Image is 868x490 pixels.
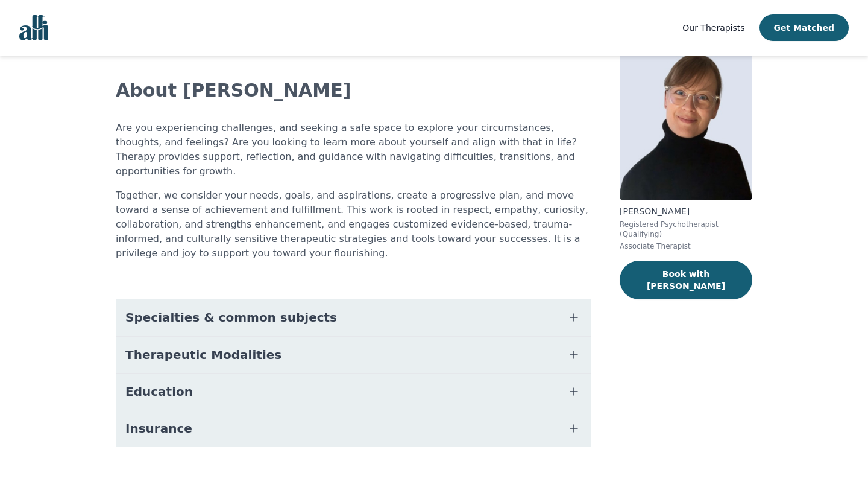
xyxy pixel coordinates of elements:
[116,337,591,373] button: Therapeutic Modalities
[125,346,281,363] span: Therapeutic Modalities
[620,220,752,239] p: Registered Psychotherapist (Qualifying)
[125,383,193,400] span: Education
[116,80,591,101] h2: About [PERSON_NAME]
[116,121,591,179] p: Are you experiencing challenges, and seeking a safe space to explore your circumstances, thoughts...
[620,205,752,217] p: [PERSON_NAME]
[620,261,752,299] button: Book with [PERSON_NAME]
[116,188,591,261] p: Together, we consider your needs, goals, and aspirations, create a progressive plan, and move tow...
[682,23,744,33] span: Our Therapists
[682,21,744,35] a: Our Therapists
[116,374,591,410] button: Education
[125,309,337,326] span: Specialties & common subjects
[125,420,192,437] span: Insurance
[759,14,849,41] button: Get Matched
[620,27,752,200] img: Angela_Earl
[116,299,591,336] button: Specialties & common subjects
[620,241,752,251] p: Associate Therapist
[116,410,591,447] button: Insurance
[19,15,48,40] img: alli logo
